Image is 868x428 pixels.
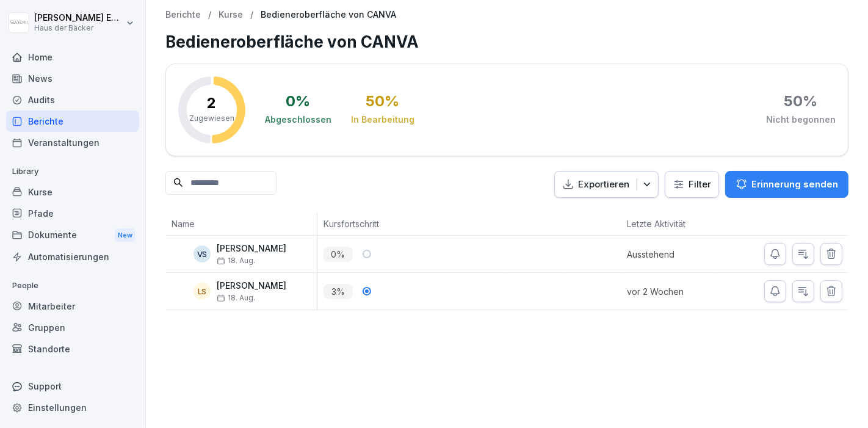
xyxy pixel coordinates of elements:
[165,30,848,54] h1: Bedieneroberfläche von CANVA
[193,283,211,300] div: LS
[6,89,139,111] a: Audits
[6,276,139,296] p: People
[324,284,353,299] p: 3 %
[6,111,139,132] a: Berichte
[193,245,211,263] div: VS
[189,113,234,124] p: Zugewiesen
[766,114,836,126] div: Nicht begonnen
[6,46,139,68] a: Home
[751,178,838,191] p: Erinnerung senden
[324,217,501,230] p: Kursfortschritt
[6,68,139,89] a: News
[208,96,217,111] p: 2
[324,247,353,262] p: 0 %
[578,178,629,192] p: Exportieren
[6,296,139,317] a: Mitarbeiter
[784,94,818,109] div: 50 %
[6,375,139,397] div: Support
[627,217,709,230] p: Letzte Aktivität
[6,132,139,153] a: Veranstaltungen
[673,178,711,190] div: Filter
[665,172,718,198] button: Filter
[261,10,396,20] p: Bedieneroberfläche von CANVA
[34,13,123,23] p: [PERSON_NAME] Ehlerding
[6,224,139,247] div: Dokumente
[627,285,715,298] p: vor 2 Wochen
[217,294,255,302] span: 18. Aug.
[217,244,286,254] p: [PERSON_NAME]
[366,94,400,109] div: 50 %
[217,281,286,291] p: [PERSON_NAME]
[6,181,139,203] a: Kurse
[351,114,414,126] div: In Bearbeitung
[219,10,243,20] a: Kurse
[6,246,139,267] a: Automatisierungen
[627,248,715,261] p: Ausstehend
[286,94,311,109] div: 0 %
[6,338,139,360] a: Standorte
[6,224,139,247] a: DokumenteNew
[265,114,331,126] div: Abgeschlossen
[6,162,139,181] p: Library
[165,10,201,20] a: Berichte
[217,256,255,265] span: 18. Aug.
[6,317,139,338] a: Gruppen
[6,397,139,418] a: Einstellungen
[115,228,136,242] div: New
[250,10,253,20] p: /
[6,203,139,224] a: Pfade
[172,217,311,230] p: Name
[554,171,659,198] button: Exportieren
[208,10,211,20] p: /
[725,171,848,198] button: Erinnerung senden
[34,24,123,32] p: Haus der Bäcker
